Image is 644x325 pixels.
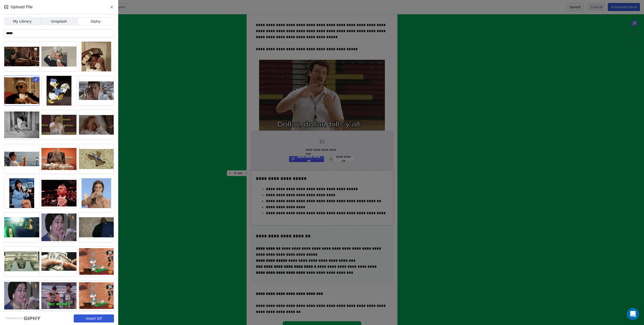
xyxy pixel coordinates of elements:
[51,19,67,24] span: Unsplash
[13,19,32,24] span: My Library
[4,316,43,321] img: Giphy logo
[11,4,33,10] span: Upload File
[627,308,639,320] div: Open Intercom Messenger
[74,314,114,322] button: Insert Gif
